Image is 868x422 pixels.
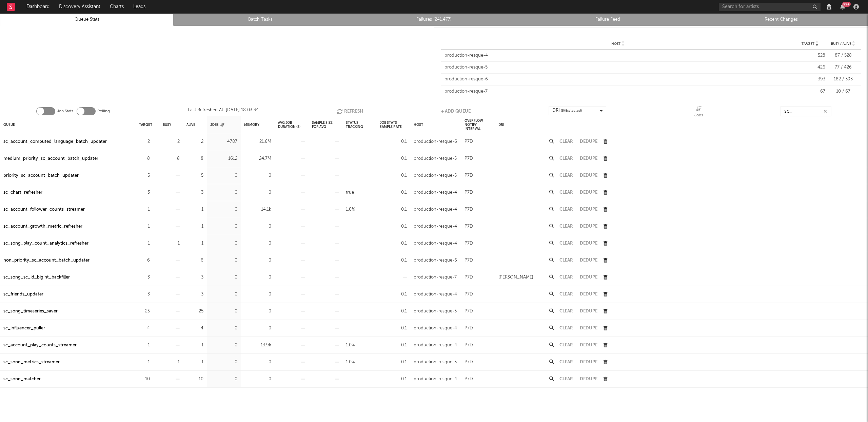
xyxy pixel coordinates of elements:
[139,324,150,332] div: 4
[465,273,473,282] div: P7D
[3,206,85,214] div: sc_account_follower_counts_streamer
[346,358,355,366] div: 1.0%
[186,223,203,231] div: 1
[498,117,504,132] div: DRI
[559,309,573,313] button: Clear
[3,239,88,248] a: sc_song_play_count_analytics_refresher
[186,189,203,197] div: 3
[210,172,237,180] div: 0
[414,117,423,132] div: Host
[559,343,573,347] button: Clear
[840,4,845,9] button: 99+
[498,273,533,282] div: [PERSON_NAME]
[3,138,107,146] div: sc_account_computed_language_batch_updater
[414,290,457,299] div: production-resque-4
[346,117,373,132] div: Status Tracking
[210,324,237,332] div: 0
[414,307,457,315] div: production-resque-5
[3,358,60,366] a: sc_song_metrics_streamer
[139,117,152,132] div: Target
[210,239,237,248] div: 0
[210,155,237,163] div: 1612
[3,189,42,197] a: sc_chart_refresher
[3,256,90,265] div: non_priority_sc_account_batch_updater
[380,189,407,197] div: 0.1
[139,307,150,315] div: 25
[559,326,573,330] button: Clear
[694,111,703,119] div: Jobs
[346,189,354,197] div: true
[139,155,150,163] div: 8
[552,107,582,115] div: DRI
[580,224,597,229] button: Dedupe
[244,324,271,332] div: 0
[580,326,597,330] button: Dedupe
[559,241,573,246] button: Clear
[3,223,82,231] a: sc_account_growth_metric_refresher
[244,256,271,265] div: 0
[57,107,73,115] label: Job Stats
[380,239,407,248] div: 0.1
[210,206,237,214] div: 0
[186,290,203,299] div: 3
[139,206,150,214] div: 1
[795,64,825,71] div: 426
[380,138,407,146] div: 0.1
[244,223,271,231] div: 0
[795,88,825,95] div: 67
[244,206,271,214] div: 14.1k
[244,358,271,366] div: 0
[781,106,831,116] input: Search...
[188,106,259,116] div: Last Refreshed At: [DATE] 18:03:34
[441,106,471,116] button: + Add Queue
[380,117,407,132] div: Job Stats Sample Rate
[139,239,150,248] div: 1
[829,76,857,83] div: 182 / 393
[186,117,195,132] div: Alive
[414,375,457,383] div: production-resque-4
[139,341,150,349] div: 1
[559,292,573,296] button: Clear
[380,223,407,231] div: 0.1
[210,223,237,231] div: 0
[380,307,407,315] div: 0.1
[465,206,473,214] div: P7D
[139,256,150,265] div: 6
[351,16,517,24] a: Failures (241,477)
[3,307,58,315] a: sc_song_timeseries_saver
[414,189,457,197] div: production-resque-4
[380,290,407,299] div: 0.1
[210,375,237,383] div: 0
[445,52,791,59] div: production-resque-4
[580,241,597,246] button: Dedupe
[186,341,203,349] div: 1
[465,189,473,197] div: P7D
[414,155,457,163] div: production-resque-5
[380,172,407,180] div: 0.1
[465,358,473,366] div: P7D
[244,273,271,282] div: 0
[4,16,170,24] a: Queue Stats
[414,239,457,248] div: production-resque-4
[414,223,457,231] div: production-resque-4
[210,341,237,349] div: 0
[559,207,573,212] button: Clear
[244,341,271,349] div: 13.9k
[414,341,457,349] div: production-resque-4
[414,206,457,214] div: production-resque-4
[210,307,237,315] div: 0
[3,155,98,163] a: medium_priority_sc_account_batch_updater
[186,358,203,366] div: 1
[465,324,473,332] div: P7D
[3,273,70,282] a: sc_song_sc_id_bigint_backfiller
[380,341,407,349] div: 0.1
[186,239,203,248] div: 1
[694,106,703,119] div: Jobs
[465,172,473,180] div: P7D
[244,117,259,132] div: Memory
[210,290,237,299] div: 0
[414,324,457,332] div: production-resque-4
[3,290,43,299] div: sc_friends_updater
[698,16,864,24] a: Recent Changes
